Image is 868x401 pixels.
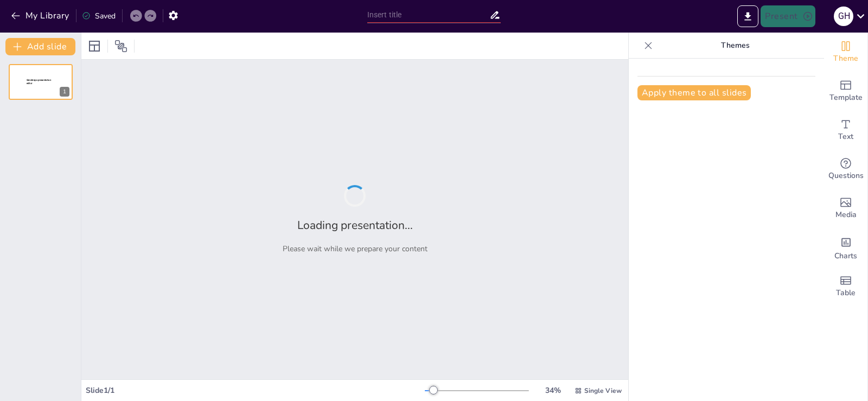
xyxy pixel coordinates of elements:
button: G H [834,5,853,27]
div: 34 % [540,385,566,396]
button: Apply theme to all slides [637,85,751,100]
div: 1 [60,87,69,97]
button: My Library [8,7,74,24]
div: Add images, graphics, shapes or video [824,189,867,228]
div: Add a table [824,267,867,306]
span: Theme [833,53,858,65]
button: Add slide [5,38,75,55]
p: Themes [657,33,813,59]
span: Position [114,40,127,53]
div: Add text boxes [824,111,867,150]
span: Questions [828,170,864,182]
h2: Loading presentation... [297,218,413,233]
span: Single View [584,386,622,395]
span: Text [838,131,853,143]
span: Charts [834,250,857,262]
div: Add ready made slides [824,72,867,111]
span: Media [835,209,857,221]
div: 1 [9,64,73,100]
div: Saved [82,11,116,21]
span: Sendsteps presentation editor [27,79,51,85]
p: Please wait while we prepare your content [283,244,427,254]
div: Change the overall theme [824,33,867,72]
div: G H [834,7,853,26]
span: Table [836,287,856,299]
div: Get real-time input from your audience [824,150,867,189]
div: Slide 1 / 1 [86,385,425,396]
button: Present [761,5,815,27]
span: Template [829,92,863,104]
input: Insert title [367,7,490,23]
button: Export to PowerPoint [737,5,758,27]
div: Add charts and graphs [824,228,867,267]
div: Layout [86,37,103,55]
